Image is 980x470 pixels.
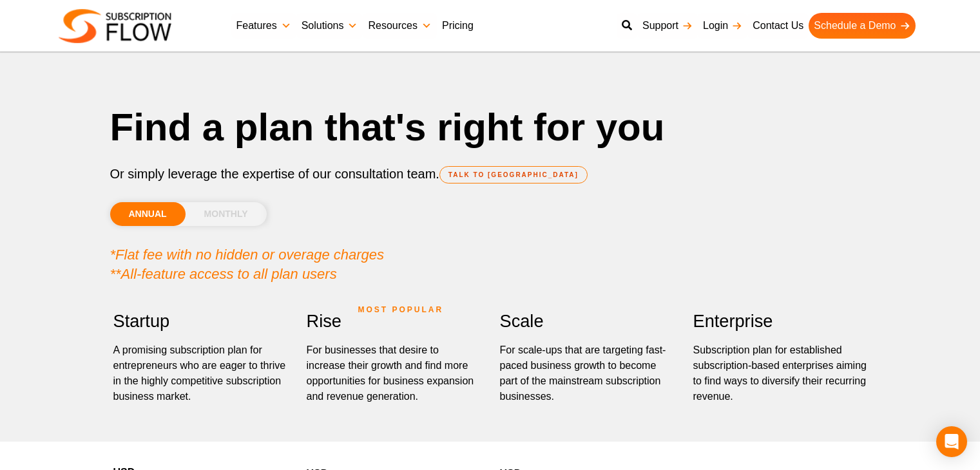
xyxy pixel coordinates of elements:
p: A promising subscription plan for entrepreneurs who are eager to thrive in the highly competitive... [113,343,287,404]
li: ANNUAL [110,202,186,226]
p: Subscription plan for established subscription-based enterprises aiming to find ways to diversify... [693,343,867,404]
a: Schedule a Demo [809,13,915,39]
div: For scale-ups that are targeting fast-paced business growth to become part of the mainstream subs... [500,343,674,404]
span: MOST POPULAR [358,295,444,324]
img: Subscriptionflow [59,9,171,43]
a: Support [637,13,698,39]
a: Solutions [296,13,363,39]
a: Login [698,13,747,39]
h2: Rise [307,306,481,336]
li: MONTHLY [186,202,267,226]
a: Resources [363,13,436,39]
em: **All-feature access to all plan users [110,266,337,282]
a: Contact Us [747,13,809,39]
h2: Scale [500,306,674,336]
a: Features [231,13,296,39]
em: *Flat fee with no hidden or overage charges [110,247,385,263]
div: For businesses that desire to increase their growth and find more opportunities for business expa... [307,343,481,404]
a: TALK TO [GEOGRAPHIC_DATA] [439,166,588,183]
h2: Enterprise [693,306,867,336]
div: Open Intercom Messenger [936,426,967,457]
h1: Find a plan that's right for you [110,103,870,151]
a: Pricing [437,13,479,39]
p: Or simply leverage the expertise of our consultation team. [110,164,870,183]
h2: Startup [113,306,287,336]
